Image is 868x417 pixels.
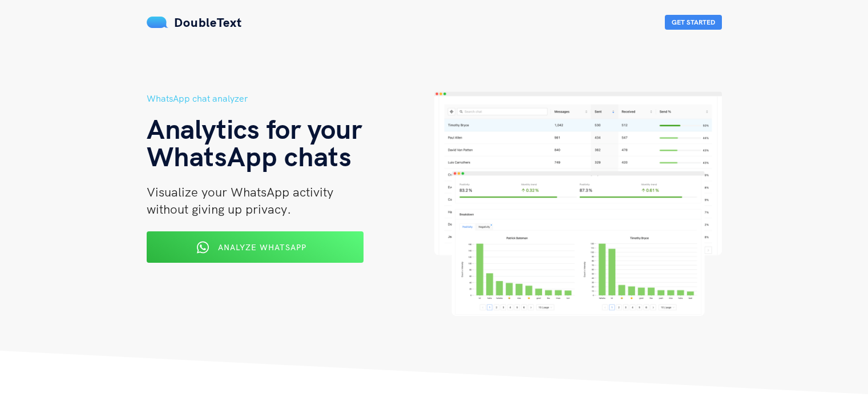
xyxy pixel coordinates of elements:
[147,139,352,173] span: WhatsApp chats
[174,14,242,30] span: DoubleText
[147,201,291,217] span: without giving up privacy.
[665,15,722,30] button: Get Started
[147,246,364,256] a: Analyze WhatsApp
[147,14,242,30] a: DoubleText
[147,111,362,146] span: Analytics for your
[147,17,168,28] img: mS3x8y1f88AAAAABJRU5ErkJggg==
[147,231,364,263] button: Analyze WhatsApp
[434,91,722,316] img: hero
[147,91,434,106] h5: WhatsApp chat analyzer
[218,242,306,252] span: Analyze WhatsApp
[147,184,333,200] span: Visualize your WhatsApp activity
